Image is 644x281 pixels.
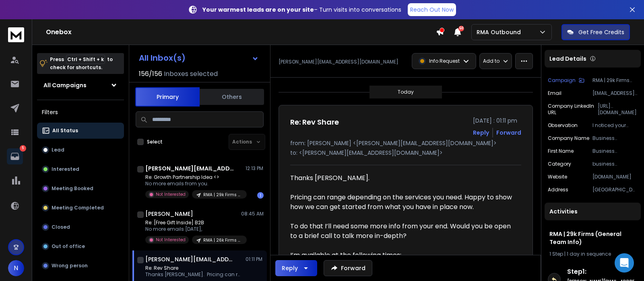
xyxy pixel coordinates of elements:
span: 156 / 156 [139,69,162,79]
p: [GEOGRAPHIC_DATA], [GEOGRAPHIC_DATA] [592,187,638,193]
p: First Name [548,148,574,154]
button: All Inbox(s) [132,50,265,66]
p: Re: Growth Partnership Idea <> [145,174,242,180]
p: Address [548,187,568,193]
h1: [PERSON_NAME][EMAIL_ADDRESS][DOMAIN_NAME] [145,255,234,263]
button: Reply [275,260,317,276]
p: No more emails from you. [145,180,242,187]
button: Wrong person [37,258,124,274]
p: RMA | 29k Firms (General Team Info) [203,192,242,198]
p: observation [548,122,578,129]
h1: All Inbox(s) [139,54,186,62]
button: Lead [37,142,124,158]
a: 5 [7,148,23,164]
p: [DOMAIN_NAME] [592,174,638,180]
div: Open Intercom Messenger [615,253,634,273]
p: RMA Outbound [477,28,524,36]
p: Reach Out Now [410,6,454,14]
p: Not Interested [156,237,186,243]
h1: Onebox [46,27,436,37]
p: Email [548,90,561,96]
label: Select [147,139,163,145]
img: logo [8,27,24,42]
button: Others [200,88,264,106]
h1: All Campaigns [43,81,87,89]
div: Reply [282,264,298,272]
p: [EMAIL_ADDRESS][DOMAIN_NAME] [592,90,638,96]
p: Thanks [PERSON_NAME]. Pricing can range depending [145,271,242,278]
button: Campaign [548,77,584,84]
h1: [PERSON_NAME] [145,210,193,218]
p: Not Interested [156,191,186,197]
p: Interested [52,166,79,172]
p: RMA | 29k Firms (General Team Info) [592,77,638,84]
p: 5 [20,145,26,152]
p: Meeting Booked [52,185,93,192]
span: Ctrl + Shift + k [66,55,105,64]
p: Website [548,174,567,180]
p: Business Breakthrough Network [592,135,638,142]
p: [DATE] : 01:11 pm [473,117,521,125]
div: 1 [257,192,264,199]
p: Wrong person [52,263,88,269]
h1: RMA | 29k Firms (General Team Info) [549,230,636,246]
p: Press to check for shortcuts. [50,55,113,72]
p: Re: [Free Gift Inside] B2B [145,219,242,226]
p: I noticed your community provides podcasts and masterclasses to help business owners grow and avo... [592,122,638,129]
button: All Campaigns [37,77,124,93]
h3: Filters [37,107,124,118]
button: Interested [37,161,124,177]
p: Business Breakthrough Network team [592,148,638,154]
p: business consulting and services [592,161,638,167]
a: Reach Out Now [408,3,456,16]
p: Closed [52,224,70,230]
div: Activities [545,203,641,220]
p: Info Request [429,58,460,64]
p: category [548,161,571,167]
p: Add to [483,58,500,64]
button: Closed [37,219,124,235]
span: 1 day in sequence [567,250,611,257]
button: Primary [135,87,200,107]
p: Out of office [52,243,85,250]
p: Lead [52,147,64,153]
p: No more emails [DATE], [145,226,242,232]
p: 12:13 PM [246,165,264,172]
p: – Turn visits into conversations [202,6,401,14]
p: to: <[PERSON_NAME][EMAIL_ADDRESS][DOMAIN_NAME]> [290,149,521,157]
strong: Your warmest leads are on your site [202,6,314,14]
button: Get Free Credits [561,24,630,40]
button: Forward [324,260,372,276]
p: Company Name [548,135,589,142]
p: Company LinkedIn URL [548,103,598,116]
button: Out of office [37,238,124,254]
button: N [8,260,24,276]
button: Meeting Completed [37,200,124,216]
p: from: [PERSON_NAME] <[PERSON_NAME][EMAIL_ADDRESS][DOMAIN_NAME]> [290,139,521,147]
p: 01:11 PM [246,256,264,263]
p: Lead Details [549,55,586,63]
button: All Status [37,123,124,139]
button: Meeting Booked [37,180,124,197]
p: [PERSON_NAME][EMAIL_ADDRESS][DOMAIN_NAME] [279,59,398,65]
span: 50 [458,26,464,31]
h3: Inboxes selected [164,69,218,79]
p: 08:45 AM [241,211,264,217]
h1: Re: Rev Share [290,117,339,128]
p: Today [398,89,414,95]
p: Get Free Credits [578,28,624,36]
button: Reply [473,129,489,137]
p: Re: Rev Share [145,265,242,271]
p: [URL][DOMAIN_NAME] [598,103,638,116]
p: Meeting Completed [52,205,104,211]
div: | [549,251,636,257]
h6: Step 1 : [567,267,638,277]
h1: [PERSON_NAME][EMAIL_ADDRESS][DOMAIN_NAME] [145,164,234,172]
p: All Status [52,127,78,134]
span: 1 Step [549,250,563,257]
p: Campaign [548,77,576,84]
p: RMA | 26k Firms (Specific Owner Info) [203,237,242,243]
div: Forward [496,129,521,137]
